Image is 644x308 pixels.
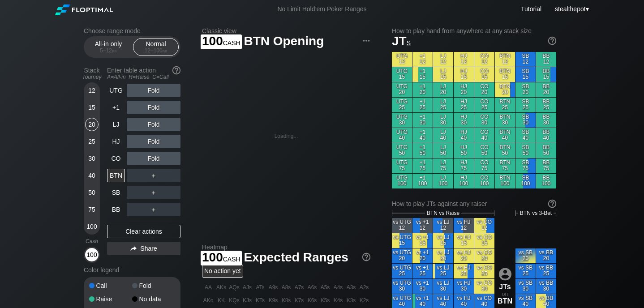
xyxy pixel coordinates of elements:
div: SB 12 [515,52,536,67]
div: No data [132,296,175,302]
div: BTN 50 [495,143,515,158]
div: SB 30 [515,113,536,128]
div: UTG 30 [392,113,412,128]
h2: Classic view [202,27,370,34]
div: K5s [319,294,331,307]
div: 100 [85,220,99,233]
div: HJ 40 [454,128,474,143]
div: +1 [107,101,125,114]
div: vs LJ 30 [433,279,453,294]
div: +1 15 [412,67,433,82]
div: 30 [85,152,99,165]
span: 100 [201,251,242,265]
div: BTN 12 [495,52,515,67]
div: 5 – 12 [90,47,127,54]
div: CO 12 [474,52,494,67]
div: LJ 100 [433,174,453,188]
div: Fold [127,135,180,148]
div: HJ 20 [454,82,474,97]
div: vs BB 25 [536,264,556,278]
div: SB 25 [515,98,536,112]
div: UTG 40 [392,128,412,143]
div: Fold [127,118,180,131]
div: UTG 20 [392,82,412,97]
div: vs HJ 20 [454,248,474,263]
span: bb [163,47,167,54]
img: share.864f2f62.svg [130,246,137,251]
div: vs HJ 15 [454,233,474,248]
img: help.32db89a4.svg [547,36,557,46]
div: LJ 15 [433,67,453,82]
div: CO 75 [474,158,494,173]
div: +1 40 [412,128,433,143]
div: BB 12 [536,52,556,67]
div: BTN 15 [495,67,515,82]
div: HJ 50 [454,143,474,158]
div: K2s [358,294,370,307]
div: UTG 15 [392,67,412,82]
div: SB 75 [515,158,536,173]
div: KQs [228,294,240,307]
div: vs LJ 25 [433,264,453,278]
div: Enter table action [107,63,180,84]
h2: Heatmap [202,244,370,251]
div: A9s [267,281,279,294]
div: UTG 75 [392,158,412,173]
div: AJs [241,281,253,294]
div: A3s [345,281,357,294]
div: +1 12 [412,52,433,67]
div: 20 [85,118,99,131]
h2: Choose range mode [84,27,180,34]
img: icon-avatar.b40e07d9.svg [499,268,511,280]
div: BB 30 [536,113,556,128]
div: 75 [85,203,99,216]
div: No Limit Hold’em Poker Ranges [264,5,380,15]
div: 12 – 100 [137,47,175,54]
div: BB [107,203,125,216]
div: 100 [85,248,99,261]
div: Normal [135,38,176,56]
span: 100 [201,34,242,49]
div: BTN [107,169,125,182]
div: UTG 50 [392,143,412,158]
div: LJ 30 [433,113,453,128]
span: BTN vs Raise [427,210,459,216]
div: vs +1 25 [412,264,433,278]
div: on [495,268,515,305]
div: vs HJ 25 [454,264,474,278]
div: LJ 12 [433,52,453,67]
div: ▾ [553,4,590,14]
div: CO 20 [474,82,494,97]
div: CO 100 [474,174,494,188]
div: K3s [345,294,357,307]
div: Fold [127,84,180,97]
div: KTs [254,294,266,307]
span: BTN Opening [242,34,325,49]
div: BB 20 [536,82,556,97]
div: AKo [202,294,215,307]
div: vs LJ 15 [433,233,453,248]
div: vs SB 30 [515,279,536,294]
div: vs HJ 30 [454,279,474,294]
div: ＋ [127,186,180,199]
span: stealthepot [555,5,586,13]
div: A2s [358,281,370,294]
div: UTG 25 [392,98,412,112]
div: BB 75 [536,158,556,173]
div: UTG 12 [392,52,412,67]
div: CO 15 [474,67,494,82]
div: Fold [127,152,180,165]
div: BTN 75 [495,158,515,173]
div: CO 30 [474,113,494,128]
div: Fold [127,101,180,114]
div: CO 40 [474,128,494,143]
div: How to play JTs against any raiser [392,200,556,207]
div: SB 15 [515,67,536,82]
h1: Expected Ranges [202,250,370,265]
div: 25 [85,135,99,148]
div: vs CO 30 [474,279,494,294]
div: K6s [306,294,318,307]
div: BTN 30 [495,113,515,128]
span: BTN vs 3-Bet [520,210,552,216]
div: vs BB 20 [536,248,556,263]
